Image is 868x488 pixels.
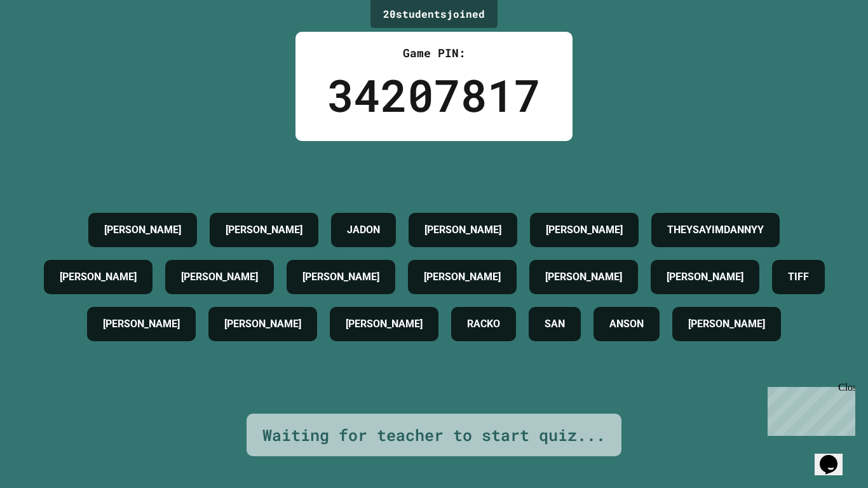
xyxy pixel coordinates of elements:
[327,44,541,62] div: Game PIN:
[226,222,302,238] h4: [PERSON_NAME]
[545,269,622,285] h4: [PERSON_NAME]
[104,222,181,238] h4: [PERSON_NAME]
[609,316,644,332] h4: ANSON
[181,269,258,285] h4: [PERSON_NAME]
[60,269,137,285] h4: [PERSON_NAME]
[545,316,565,332] h4: SAN
[467,316,500,332] h4: RACKO
[424,269,501,285] h4: [PERSON_NAME]
[763,382,855,436] iframe: chat widget
[327,62,541,128] div: 34207817
[262,423,606,447] div: Waiting for teacher to start quiz...
[688,316,765,332] h4: [PERSON_NAME]
[667,269,743,285] h4: [PERSON_NAME]
[346,316,423,332] h4: [PERSON_NAME]
[302,269,379,285] h4: [PERSON_NAME]
[815,437,855,475] iframe: chat widget
[347,222,380,238] h4: JADON
[424,222,501,238] h4: [PERSON_NAME]
[546,222,623,238] h4: [PERSON_NAME]
[5,5,88,81] div: Chat with us now!Close
[667,222,764,238] h4: THEYSAYIMDANNYY
[224,316,301,332] h4: [PERSON_NAME]
[788,269,809,285] h4: TIFF
[103,316,180,332] h4: [PERSON_NAME]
